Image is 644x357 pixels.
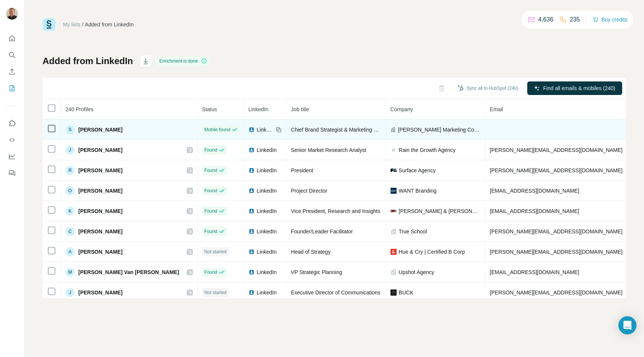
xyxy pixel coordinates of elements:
div: J [66,146,75,155]
span: LinkedIn [257,146,277,154]
button: Quick start [6,32,18,45]
img: company-logo [391,188,397,194]
p: 4,636 [538,15,553,24]
span: VP Strategic Planning [291,269,342,275]
span: Hue & Cry | Certified B Corp [399,248,465,256]
img: LinkedIn logo [249,228,255,234]
img: company-logo [391,249,397,255]
button: Enrich CSV [6,65,18,78]
span: Found [204,147,217,153]
span: [PERSON_NAME] [78,146,122,154]
img: Avatar [6,8,18,20]
span: [EMAIL_ADDRESS][DOMAIN_NAME] [490,188,579,194]
span: [PERSON_NAME][EMAIL_ADDRESS][DOMAIN_NAME] [490,167,623,173]
div: A [66,247,75,256]
img: company-logo [391,208,397,214]
span: 240 Profiles [66,106,93,112]
div: Open Intercom Messenger [618,316,636,334]
span: [PERSON_NAME] [78,167,122,174]
span: LinkedIn [257,126,273,133]
span: Surface Agency [399,167,436,174]
span: WANT Branding [399,187,436,195]
img: LinkedIn logo [249,290,255,296]
span: Job title [291,106,309,112]
div: Enrichment is done [157,57,209,66]
span: Rain the Growth Agency [399,146,456,154]
span: Founder/Leader Facilitator [291,228,353,234]
span: [PERSON_NAME] [78,228,122,235]
img: company-logo [391,169,397,172]
img: LinkedIn logo [249,269,255,275]
img: LinkedIn logo [249,147,255,153]
button: Dashboard [6,150,18,163]
img: LinkedIn logo [249,167,255,173]
span: LinkedIn [257,268,277,276]
span: Not started [204,289,227,296]
span: LinkedIn [257,207,277,215]
span: Head of Strategy [291,249,331,255]
img: company-logo [391,147,397,153]
span: Executive Director of Communications [291,290,380,296]
span: Status [202,106,217,112]
span: Vice President, Research and Insights [291,208,380,214]
span: BUCK [399,289,414,296]
span: Upshot Agency [399,268,434,276]
img: LinkedIn logo [249,188,255,194]
div: C [66,227,75,236]
span: [PERSON_NAME] [78,207,122,215]
li: / [82,21,84,28]
span: Found [204,208,217,215]
span: [PERSON_NAME] Marketing Consulting [398,126,481,133]
span: LinkedIn [257,248,277,256]
span: Not started [204,248,227,255]
span: Found [204,228,217,235]
span: [EMAIL_ADDRESS][DOMAIN_NAME] [490,269,579,275]
span: Senior Market Research Analyst [291,147,366,153]
span: LinkedIn [257,228,277,235]
span: [PERSON_NAME] [78,126,122,133]
div: S [66,125,75,134]
button: My lists [6,81,18,95]
div: R [66,166,75,175]
span: [PERSON_NAME] Van [PERSON_NAME] [78,268,179,276]
button: Feedback [6,166,18,180]
div: J [66,288,75,297]
span: [PERSON_NAME][EMAIL_ADDRESS][DOMAIN_NAME] [490,228,623,234]
span: President [291,167,313,173]
span: LinkedIn [257,167,277,174]
span: [PERSON_NAME] & [PERSON_NAME] Direct [399,207,481,215]
span: True School [399,228,427,235]
span: LinkedIn [257,289,277,296]
span: Company [391,106,413,112]
div: M [66,268,75,277]
img: LinkedIn logo [249,208,255,214]
span: [PERSON_NAME][EMAIL_ADDRESS][DOMAIN_NAME] [490,147,623,153]
span: Found [204,269,217,276]
p: 235 [570,15,580,24]
button: Use Surfe API [6,133,18,147]
div: Added from LinkedIn [85,21,134,28]
span: Project Director [291,188,327,194]
h1: Added from LinkedIn [43,55,133,67]
span: [PERSON_NAME][EMAIL_ADDRESS][DOMAIN_NAME] [490,249,623,255]
span: Find all emails & mobiles (240) [543,84,615,92]
button: Search [6,48,18,62]
span: Found [204,187,217,194]
span: LinkedIn [249,106,269,112]
img: Surfe Logo [43,18,55,31]
a: My lists [63,21,81,28]
div: O [66,186,75,195]
button: Buy credits [592,14,627,25]
div: K [66,207,75,216]
button: Sync all to HubSpot (240) [452,83,523,94]
img: LinkedIn logo [249,249,255,255]
button: Find all emails & mobiles (240) [527,81,622,95]
span: Chief Brand Strategist & Marketing Consultant | [US_STATE], [GEOGRAPHIC_DATA]/REMOTE [291,127,514,133]
span: [EMAIL_ADDRESS][DOMAIN_NAME] [490,208,579,214]
span: [PERSON_NAME] [78,289,122,296]
span: [PERSON_NAME][EMAIL_ADDRESS][DOMAIN_NAME] [490,290,623,296]
img: LinkedIn logo [249,127,255,133]
span: [PERSON_NAME] [78,187,122,195]
span: Email [490,106,503,112]
img: company-logo [391,290,397,296]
